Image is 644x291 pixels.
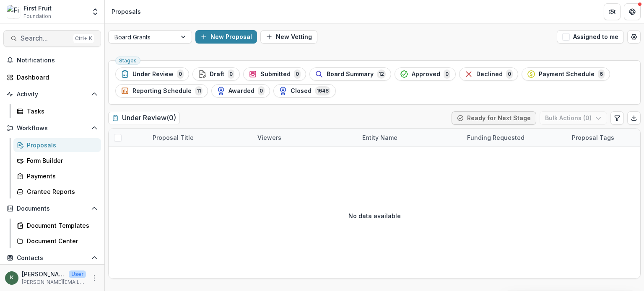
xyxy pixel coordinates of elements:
[228,70,234,79] span: 0
[610,111,624,125] button: Edit table settings
[27,141,94,149] div: Proposals
[132,71,174,78] span: Under Review
[462,129,567,147] div: Funding Requested
[22,270,65,278] p: [PERSON_NAME]
[10,275,13,281] div: Kelly
[27,172,94,180] div: Payments
[115,84,208,98] button: Reporting Schedule11
[273,84,336,98] button: Closed1648
[195,86,203,95] span: 11
[260,71,291,78] span: Submitted
[27,156,94,165] div: Form Builder
[27,221,94,230] div: Document Templates
[27,187,94,196] div: Grantee Reports
[148,133,199,142] div: Proposal Title
[604,3,621,20] button: Partners
[412,71,440,78] span: Approved
[476,71,503,78] span: Declined
[627,111,641,125] button: Export table data
[89,3,101,20] button: Open entity switcher
[357,129,462,147] div: Entity Name
[27,237,94,245] div: Document Center
[539,71,595,78] span: Payment Schedule
[13,169,101,183] a: Payments
[148,129,252,147] div: Proposal Title
[23,4,52,13] div: First Fruit
[13,154,101,167] a: Form Builder
[13,104,101,118] a: Tasks
[252,133,286,142] div: Viewers
[13,234,101,248] a: Document Center
[258,86,265,95] span: 0
[557,30,624,44] button: Assigned to me
[3,70,101,84] a: Dashboard
[22,278,86,286] p: [PERSON_NAME][EMAIL_ADDRESS][DOMAIN_NAME]
[567,133,619,142] div: Proposal Tags
[13,219,101,232] a: Document Templates
[17,57,98,64] span: Notifications
[132,88,192,95] span: Reporting Schedule
[452,111,536,125] button: Ready for Next Stage
[315,86,330,95] span: 1648
[243,67,306,81] button: Submitted0
[69,270,86,278] p: User
[294,70,301,79] span: 0
[291,88,312,95] span: Closed
[108,5,144,18] nav: breadcrumb
[177,70,184,79] span: 0
[327,71,374,78] span: Board Summary
[192,67,240,81] button: Draft0
[627,30,641,44] button: Open table manager
[210,71,224,78] span: Draft
[13,138,101,152] a: Proposals
[17,205,88,212] span: Documents
[252,129,357,147] div: Viewers
[112,7,141,16] div: Proposals
[211,84,270,98] button: Awarded0
[3,88,101,101] button: Open Activity
[119,58,137,64] span: Stages
[462,133,530,142] div: Funding Requested
[3,30,101,47] button: Search...
[459,67,518,81] button: Declined0
[23,13,51,20] span: Foundation
[3,54,101,67] button: Notifications
[17,91,88,98] span: Activity
[624,3,641,20] button: Get Help
[21,34,70,42] span: Search...
[195,30,257,44] button: New Proposal
[3,121,101,135] button: Open Workflows
[444,70,450,79] span: 0
[357,133,402,142] div: Entity Name
[309,67,391,81] button: Board Summary12
[17,73,94,82] div: Dashboard
[506,70,513,79] span: 0
[377,70,386,79] span: 12
[115,67,189,81] button: Under Review0
[73,34,94,43] div: Ctrl + K
[348,211,401,220] p: No data available
[3,202,101,215] button: Open Documents
[13,185,101,198] a: Grantee Reports
[540,111,607,125] button: Bulk Actions (0)
[260,30,317,44] button: New Vetting
[7,5,20,18] img: First Fruit
[108,112,180,124] h2: Under Review ( 0 )
[3,251,101,265] button: Open Contacts
[229,88,254,95] span: Awarded
[395,67,456,81] button: Approved0
[522,67,610,81] button: Payment Schedule6
[598,70,605,79] span: 6
[17,125,88,132] span: Workflows
[89,273,99,283] button: More
[17,255,88,262] span: Contacts
[27,107,94,116] div: Tasks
